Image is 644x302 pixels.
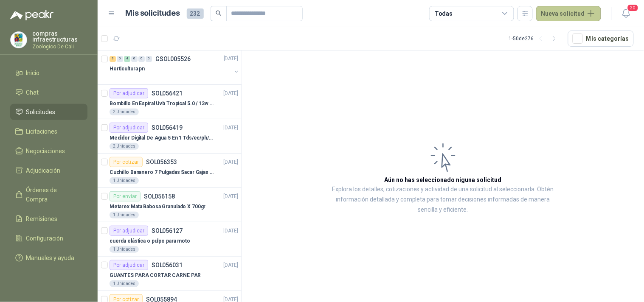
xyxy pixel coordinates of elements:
a: Órdenes de Compra [10,182,87,207]
p: Bombillo En Espiral Uvb Tropical 5.0 / 13w Reptiles (ectotermos) [110,100,215,108]
p: [DATE] [224,124,238,132]
span: Inicio [26,68,40,78]
div: Por adjudicar [110,123,148,133]
a: Configuración [10,230,87,246]
div: 0 [117,56,123,62]
a: Por adjudicarSOL056421[DATE] Bombillo En Espiral Uvb Tropical 5.0 / 13w Reptiles (ectotermos)2 Un... [98,85,242,119]
p: [DATE] [224,55,238,63]
p: [DATE] [224,158,238,166]
p: SOL056353 [146,159,177,165]
a: Por enviarSOL056158[DATE] Metarex Mata Babosa Granulado X 700gr1 Unidades [98,188,242,222]
p: SOL056421 [152,90,183,96]
p: compras infraestructuras [32,31,87,42]
div: 1 Unidades [110,246,139,253]
span: Configuración [26,234,64,243]
p: [DATE] [224,261,238,269]
div: 0 [131,56,138,62]
p: Horticultura pn [110,65,145,73]
p: SOL056158 [144,193,175,199]
span: Chat [26,88,39,97]
a: Licitaciones [10,123,87,140]
a: Manuales y ayuda [10,250,87,266]
img: Company Logo [11,32,27,48]
p: GUANTES PARA CORTAR CARNE PAR [110,271,201,280]
span: Negociaciones [26,146,65,156]
p: Zoologico De Cali [32,44,87,49]
div: 1 Unidades [110,280,139,287]
div: Por adjudicar [110,260,148,270]
div: 1 Unidades [110,177,139,184]
img: Logo peakr [10,10,53,20]
p: SOL056127 [152,228,183,234]
p: GSOL005526 [155,56,191,62]
span: Manuales y ayuda [26,253,75,263]
span: 232 [187,8,204,19]
p: [DATE] [224,227,238,235]
a: Negociaciones [10,143,87,159]
span: Adjudicación [26,166,61,175]
p: cuerda elástica o pulpo para moto [110,237,190,245]
a: Por adjudicarSOL056127[DATE] cuerda elástica o pulpo para moto1 Unidades [98,222,242,257]
div: 2 Unidades [110,109,139,115]
div: Todas [435,9,453,18]
span: Órdenes de Compra [26,185,79,204]
a: Adjudicación [10,162,87,179]
a: Chat [10,84,87,101]
p: Cuchillo Bananero 7 Pulgadas Sacar Gajas O Deshoje O Desman [110,168,215,176]
span: 20 [627,4,639,12]
div: 0 [146,56,152,62]
a: Por adjudicarSOL056031[DATE] GUANTES PARA CORTAR CARNE PAR1 Unidades [98,257,242,291]
h1: Mis solicitudes [126,7,180,20]
div: Por adjudicar [110,226,148,236]
a: Por adjudicarSOL056419[DATE] Medidor Digital De Agua 5 En 1 Tds/ec/ph/salinidad/temperatu2 Unidades [98,119,242,154]
h3: Aún no has seleccionado niguna solicitud [385,175,502,185]
div: 1 Unidades [110,212,139,218]
span: Solicitudes [26,107,56,117]
span: Licitaciones [26,127,58,136]
a: Inicio [10,65,87,81]
a: Por cotizarSOL056353[DATE] Cuchillo Bananero 7 Pulgadas Sacar Gajas O Deshoje O Desman1 Unidades [98,154,242,188]
div: 2 Unidades [110,143,139,150]
p: SOL056031 [152,262,183,268]
p: [DATE] [224,89,238,98]
span: Remisiones [26,214,58,224]
div: Por enviar [110,191,141,201]
div: 3 [110,56,116,62]
p: Medidor Digital De Agua 5 En 1 Tds/ec/ph/salinidad/temperatu [110,134,215,142]
a: Remisiones [10,211,87,227]
button: 20 [619,6,634,21]
p: SOL056419 [152,125,183,131]
p: Metarex Mata Babosa Granulado X 700gr [110,203,206,211]
a: 3 0 4 0 0 0 GSOL005526[DATE] Horticultura pn [110,54,240,81]
div: Por adjudicar [110,88,148,98]
p: Explora los detalles, cotizaciones y actividad de una solicitud al seleccionarla. Obtén informaci... [327,185,559,215]
button: Nueva solicitud [536,6,601,21]
div: 0 [138,56,145,62]
a: Solicitudes [10,104,87,120]
div: Por cotizar [110,157,143,167]
p: [DATE] [224,193,238,201]
span: search [216,10,222,16]
div: 4 [124,56,130,62]
button: Mís categorías [568,31,634,47]
div: 1 - 50 de 276 [509,32,561,45]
